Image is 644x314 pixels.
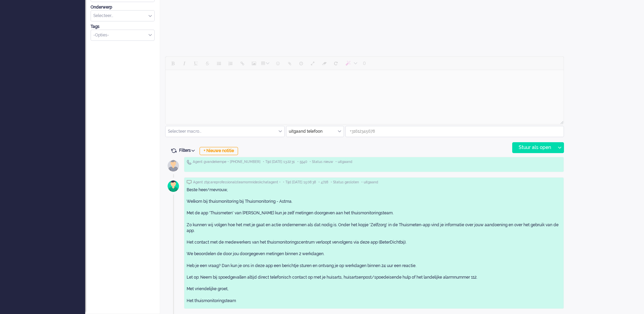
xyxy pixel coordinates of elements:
div: Stuur als open [513,143,555,153]
span: • 4728 [318,180,328,185]
span: • Tijd [DATE] 15:08:38 [283,180,316,185]
span: Filters [179,148,197,153]
input: +31612345678 [346,126,564,137]
img: ic_chat_grey.svg [187,180,192,184]
span: • 5540 [297,160,307,164]
img: avatar [165,178,182,195]
div: Tags [91,24,155,30]
img: ic_telephone_grey.svg [187,160,191,165]
span: • Tijd [DATE] 13:22:31 [263,160,295,164]
div: Onderwerp [91,4,155,10]
span: Agent zbjcareprofessionalsteamomnideskchatagent • [193,180,281,185]
div: Select Tags [91,30,155,41]
body: Rich Text Area. Press ALT-0 for help. [3,3,395,15]
img: avatar [165,157,182,174]
span: • Status nieuw [310,160,333,164]
span: Agent gvandekempe • [PHONE_NUMBER] [193,160,261,164]
span: • uitgaand [335,160,352,164]
span: • uitgaand [361,180,378,185]
div: + Nieuwe notitie [200,147,238,155]
div: Beste heer/mevrouw, Welkom bij thuismonitoring bij Thuismonitoring - Astma. Met de app 'Thuismete... [187,187,561,304]
span: • Status gesloten [331,180,359,185]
